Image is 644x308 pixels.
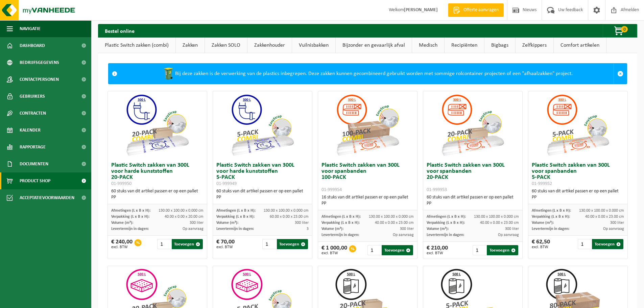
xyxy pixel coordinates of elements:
span: 300 liter [295,221,309,225]
div: PP [427,200,519,207]
div: 60 stuks van dit artikel passen er op een pallet [111,188,204,200]
div: € 210,00 [427,245,448,255]
span: Product Shop [20,172,50,189]
span: Levertermijn in dagen: [111,227,149,231]
img: 01-999952 [544,91,612,159]
span: Dashboard [20,37,45,54]
span: excl. BTW [427,251,448,255]
button: Toevoegen [382,245,413,255]
div: € 240,00 [111,239,133,249]
div: PP [216,194,309,200]
a: Zelfkippers [516,38,553,53]
span: 130.00 x 100.00 x 0.000 cm [264,209,309,213]
span: Kalender [20,122,41,139]
span: Contactpersonen [20,71,59,88]
span: Bedrijfsgegevens [20,54,59,71]
button: Toevoegen [172,239,203,249]
span: Documenten [20,156,48,172]
span: Acceptatievoorwaarden [20,189,74,206]
div: PP [111,194,204,200]
h2: Bestel online [98,24,141,37]
button: Toevoegen [277,239,308,249]
span: 60.00 x 0.00 x 23.00 cm [270,215,309,219]
input: 1 [578,239,591,249]
span: Volume (m³): [532,221,554,225]
span: 300 liter [610,221,624,225]
h3: Plastic Switch zakken van 300L voor spanbanden 20-PACK [427,162,519,193]
div: 16 stuks van dit artikel passen er op een pallet [321,194,414,207]
span: Contracten [20,105,46,122]
a: Medisch [412,38,444,53]
img: WB-0240-HPE-GN-50.png [162,67,175,80]
span: 01-999950 [111,181,132,186]
span: Afmetingen (L x B x H): [321,215,361,219]
img: 01-999953 [439,91,506,159]
span: 01-999949 [216,181,237,186]
span: Levertermijn in dagen: [321,233,359,237]
div: PP [532,194,624,200]
span: 130.00 x 100.00 x 0.000 cm [579,209,624,213]
span: 300 liter [190,221,204,225]
span: Op aanvraag [183,227,204,231]
span: Op aanvraag [603,227,624,231]
button: Toevoegen [487,245,518,255]
span: Verpakking (L x B x H): [532,215,570,219]
button: Toevoegen [592,239,623,249]
span: Afmetingen (L x B x H): [427,215,466,219]
div: Bij deze zakken is de verwerking van de plastics inbegrepen. Deze zakken kunnen gecombineerd gebr... [121,64,614,84]
span: 300 liter [505,227,519,231]
span: Offerte aanvragen [462,7,500,14]
div: 60 stuks van dit artikel passen er op een pallet [427,194,519,207]
span: Navigatie [20,20,41,37]
span: 40.00 x 0.00 x 23.00 cm [480,221,519,225]
span: 300 liter [400,227,414,231]
a: Recipiënten [445,38,484,53]
a: Bijzonder en gevaarlijk afval [336,38,412,53]
span: Verpakking (L x B x H): [216,215,255,219]
a: Zakken SOLO [205,38,247,53]
span: Levertermijn in dagen: [427,233,464,237]
span: Gebruikers [20,88,45,105]
button: 0 [603,24,637,38]
span: 0 [621,26,628,32]
span: Levertermijn in dagen: [532,227,569,231]
span: Verpakking (L x B x H): [111,215,149,219]
span: Op aanvraag [393,233,414,237]
a: Plastic Switch zakken (combi) [98,38,175,53]
input: 1 [473,245,486,255]
span: excl. BTW [321,251,347,255]
div: € 70,00 [216,239,235,249]
span: Volume (m³): [427,227,449,231]
span: Rapportage [20,139,46,156]
input: 1 [157,239,171,249]
span: excl. BTW [216,245,235,249]
span: Op aanvraag [498,233,519,237]
span: Afmetingen (L x B x H): [532,209,571,213]
a: Bigbags [484,38,515,53]
a: Vuilnisbakken [292,38,335,53]
img: 01-999950 [123,91,191,159]
span: 40.00 x 0.00 x 23.00 cm [585,215,624,219]
input: 1 [262,239,276,249]
span: Levertermijn in dagen: [216,227,254,231]
h3: Plastic Switch zakken van 300L voor harde kunststoffen 20-PACK [111,162,204,187]
img: 01-999949 [229,91,296,159]
a: Offerte aanvragen [448,3,504,17]
span: Verpakking (L x B x H): [321,221,360,225]
span: Afmetingen (L x B x H): [111,209,150,213]
span: 130.00 x 100.00 x 0.000 cm [159,209,204,213]
span: 40.00 x 0.00 x 20.00 cm [165,215,204,219]
h3: Plastic Switch zakken van 300L voor harde kunststoffen 5-PACK [216,162,309,187]
span: 01-999953 [427,187,447,192]
h3: Plastic Switch zakken van 300L voor spanbanden 5-PACK [532,162,624,187]
div: PP [321,200,414,207]
a: Zakken [176,38,205,53]
span: 01-999954 [321,187,342,192]
a: Comfort artikelen [554,38,606,53]
span: Volume (m³): [111,221,133,225]
span: Verpakking (L x B x H): [427,221,465,225]
div: 60 stuks van dit artikel passen er op een pallet [532,188,624,200]
span: Volume (m³): [321,227,343,231]
span: Volume (m³): [216,221,238,225]
a: Zakkenhouder [247,38,292,53]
